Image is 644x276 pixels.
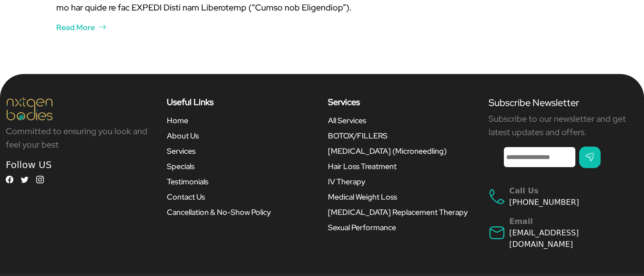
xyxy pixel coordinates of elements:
[328,115,478,127] a: All Services
[504,147,575,167] input: Enter your Email *
[328,161,478,172] a: Hair Loss Treatment
[328,222,478,234] a: Sexual Performance
[56,22,588,33] a: Read More
[509,228,579,249] a: [EMAIL_ADDRESS][DOMAIN_NAME]
[509,216,638,227] div: Email
[167,115,317,127] a: Home
[167,191,317,203] a: Contact Us
[509,185,579,197] div: Call Us
[579,147,601,168] input: Submit
[489,224,505,241] img: mail-icon
[328,146,478,157] a: [MEDICAL_DATA] (Microneedling)
[328,97,478,107] h5: Services
[167,161,317,172] a: Specials
[167,176,317,188] a: Testimonials
[489,188,505,205] img: mail-icon
[167,207,317,218] a: Cancellation & No-Show Policy
[6,159,155,170] h5: Follow US
[167,130,317,142] a: About Us
[328,176,478,188] a: IV Therapy
[167,97,317,107] h5: Useful Links
[6,97,53,121] img: logo
[328,207,478,218] a: [MEDICAL_DATA] Replacement Therapy
[167,146,317,157] a: Services
[328,130,478,142] a: BOTOX/FILLERS
[489,112,638,139] p: Subscribe to our newsletter and get latest updates and offers.
[6,125,155,151] p: Committed to ensuring you look and feel your best
[509,198,579,207] a: [PHONE_NUMBER]
[328,191,478,203] a: Medical Weight Loss
[489,97,638,108] h5: Subscribe Newsletter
